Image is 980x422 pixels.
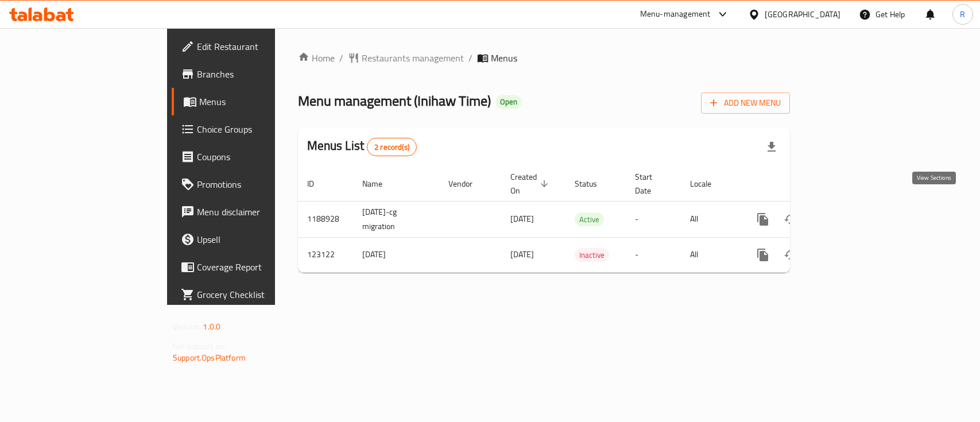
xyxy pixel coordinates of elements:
td: [DATE] [353,237,439,272]
td: All [681,237,740,272]
span: Inactive [575,249,609,262]
span: Add New Menu [710,96,781,110]
span: Coupons [197,150,321,164]
a: Upsell [172,226,331,253]
div: [GEOGRAPHIC_DATA] [765,8,840,21]
table: enhanced table [298,167,869,273]
a: Restaurants management [348,51,464,65]
span: Upsell [197,233,321,246]
div: Open [495,95,522,109]
a: Coverage Report [172,253,331,281]
span: Grocery Checklist [197,288,321,301]
div: Active [575,212,604,226]
h2: Menus List [307,137,417,156]
nav: breadcrumb [298,51,790,65]
td: [DATE]-cg migration [353,201,439,237]
li: / [468,51,472,65]
div: Total records count [367,138,417,156]
span: Created On [510,170,552,198]
span: Menu disclaimer [197,205,321,219]
span: Name [362,177,397,191]
a: Choice Groups [172,115,331,143]
div: Menu-management [640,7,711,21]
span: Locale [690,177,726,191]
a: Grocery Checklist [172,281,331,308]
button: Change Status [777,241,804,269]
button: Add New Menu [701,92,790,114]
span: 1.0.0 [203,319,220,334]
td: - [626,237,681,272]
span: Coverage Report [197,260,321,274]
span: Vendor [448,177,487,191]
span: Menus [491,51,517,65]
td: All [681,201,740,237]
span: Menu management ( Inihaw Time ) [298,88,491,114]
span: R [960,8,965,21]
a: Promotions [172,171,331,198]
span: [DATE] [510,247,534,262]
span: [DATE] [510,211,534,226]
span: Status [575,177,612,191]
td: - [626,201,681,237]
a: Menu disclaimer [172,198,331,226]
span: ID [307,177,329,191]
span: Choice Groups [197,122,321,136]
a: Coupons [172,143,331,171]
span: Promotions [197,177,321,191]
div: Inactive [575,248,609,262]
span: Branches [197,67,321,81]
span: Menus [199,95,321,109]
span: Active [575,213,604,226]
span: Edit Restaurant [197,40,321,53]
span: Get support on: [173,339,226,354]
span: 2 record(s) [367,142,416,153]
a: Edit Restaurant [172,33,331,60]
div: Export file [758,133,785,161]
a: Support.OpsPlatform [173,350,246,365]
a: Branches [172,60,331,88]
span: Version: [173,319,201,334]
button: Change Status [777,206,804,233]
button: more [749,206,777,233]
span: Start Date [635,170,667,198]
th: Actions [740,167,869,202]
span: Open [495,97,522,107]
li: / [339,51,343,65]
span: Restaurants management [362,51,464,65]
a: Menus [172,88,331,115]
button: more [749,241,777,269]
